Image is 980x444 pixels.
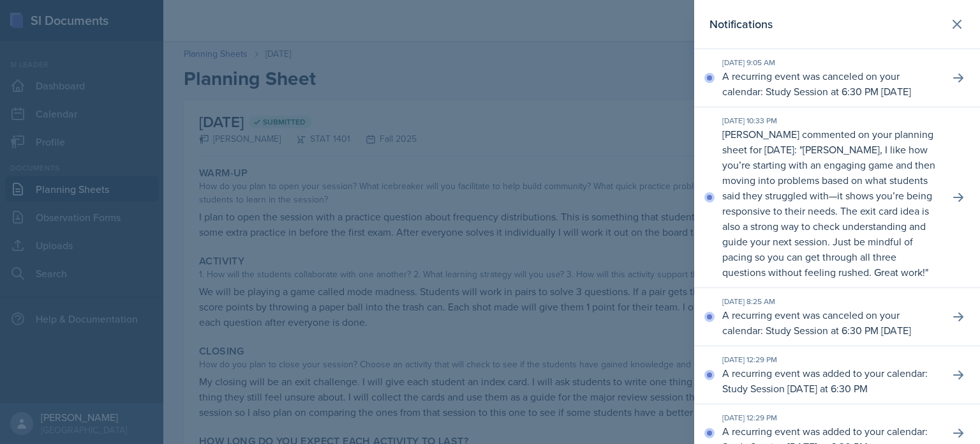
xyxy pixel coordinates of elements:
[722,68,939,99] p: A recurring event was canceled on your calendar: Study Session at 6:30 PM [DATE]
[722,354,939,365] div: [DATE] 12:29 PM
[722,365,939,396] p: A recurring event was added to your calendar: Study Session [DATE] at 6:30 PM
[722,126,939,280] p: [PERSON_NAME] commented on your planning sheet for [DATE]: " "
[722,115,939,126] div: [DATE] 10:33 PM
[722,142,935,279] p: [PERSON_NAME], I like how you’re starting with an engaging game and then moving into problems bas...
[722,412,939,424] div: [DATE] 12:29 PM
[722,307,939,338] p: A recurring event was canceled on your calendar: Study Session at 6:30 PM [DATE]
[722,296,939,307] div: [DATE] 8:25 AM
[709,15,773,33] h2: Notifications
[722,57,939,68] div: [DATE] 9:05 AM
